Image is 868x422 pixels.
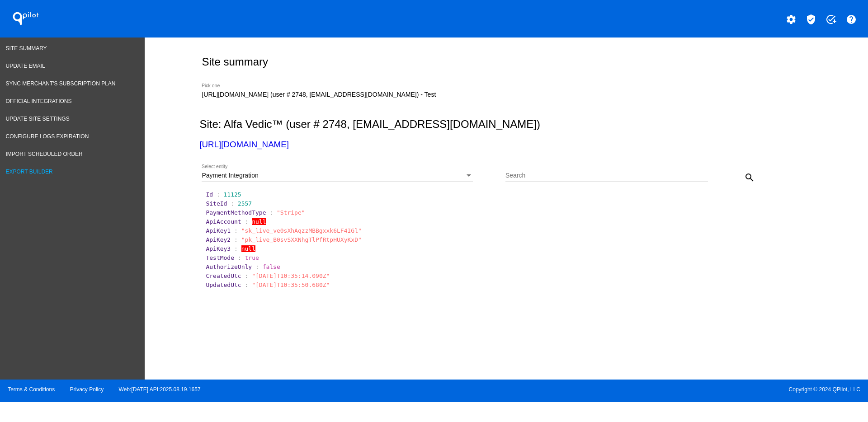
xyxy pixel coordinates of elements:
[234,245,238,252] span: :
[206,227,231,234] span: ApiKey1
[70,386,104,393] a: Privacy Policy
[6,151,83,157] span: Import Scheduled Order
[252,281,330,288] span: "[DATE]T10:35:50.680Z"
[241,245,255,252] span: null
[442,386,860,393] span: Copyright © 2024 QPilot, LLC
[241,236,362,243] span: "pk_live_B0svSXXNhgTlPfRtpHUXyKxD"
[269,209,273,216] span: :
[224,191,241,198] span: 11125
[234,227,238,234] span: :
[206,254,234,261] span: TestMode
[234,236,238,243] span: :
[119,386,201,393] a: Web:[DATE] API:2025.08.19.1657
[505,172,708,179] input: Search
[245,281,249,288] span: :
[238,200,252,207] span: 2557
[806,14,816,25] mat-icon: verified_user
[252,218,266,225] span: null
[255,263,259,270] span: :
[744,172,755,183] mat-icon: search
[245,272,249,279] span: :
[202,172,473,179] mat-select: Select entity
[206,245,231,252] span: ApiKey3
[202,56,268,68] h2: Site summary
[245,254,259,261] span: true
[6,169,53,175] span: Export Builder
[6,45,47,52] span: Site Summary
[202,172,258,179] span: Payment Integration
[6,133,89,140] span: Configure logs expiration
[263,263,280,270] span: false
[206,209,266,216] span: PaymentMethodType
[217,191,220,198] span: :
[206,191,213,198] span: Id
[786,14,797,25] mat-icon: settings
[206,263,252,270] span: AuthorizeOnly
[8,9,44,28] h1: QPilot
[6,80,116,87] span: Sync Merchant's Subscription Plan
[6,116,70,122] span: Update Site Settings
[231,200,234,207] span: :
[846,14,857,25] mat-icon: help
[206,281,241,288] span: UpdatedUtc
[241,227,362,234] span: "sk_live_ve0sXhAqzzMBBgxxk6LF4IGl"
[8,386,55,393] a: Terms & Conditions
[199,118,809,131] h2: Site: Alfa Vedic™ (user # 2748, [EMAIL_ADDRESS][DOMAIN_NAME])
[206,236,231,243] span: ApiKey2
[6,98,72,104] span: Official Integrations
[826,14,836,25] mat-icon: add_task
[277,209,305,216] span: "Stripe"
[252,272,330,279] span: "[DATE]T10:35:14.090Z"
[199,140,288,149] a: [URL][DOMAIN_NAME]
[245,218,249,225] span: :
[206,272,241,279] span: CreatedUtc
[238,254,241,261] span: :
[206,218,241,225] span: ApiAccount
[206,200,227,207] span: SiteId
[202,91,473,98] input: Number
[6,63,45,69] span: Update Email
